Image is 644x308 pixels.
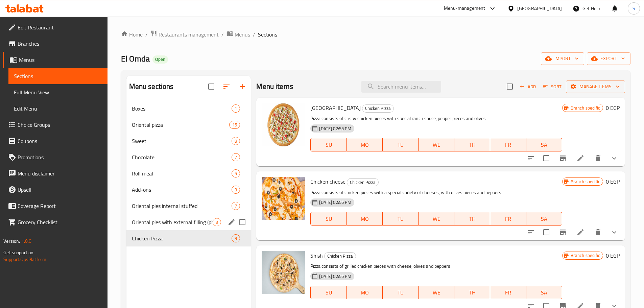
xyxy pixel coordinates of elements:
p: Pizza consists of grilled chicken pieces with cheese, olives and peppers [310,262,562,270]
div: items [232,169,240,177]
button: import [541,52,584,65]
div: [GEOGRAPHIC_DATA] [517,5,562,12]
span: MO [349,214,380,224]
div: Chicken Pizza [362,104,394,113]
a: Edit Restaurant [3,19,108,35]
svg: Show Choices [610,228,618,236]
button: FR [490,286,526,299]
span: 5 [232,170,240,177]
span: [DATE] 02:55 PM [316,125,354,132]
button: Manage items [566,80,625,93]
span: Select section [503,79,517,94]
span: Sort [543,83,562,91]
span: Select to update [539,151,553,165]
a: Menus [3,52,108,68]
button: Add section [235,78,251,95]
span: MO [349,140,380,150]
a: Home [121,30,143,39]
div: items [232,186,240,194]
span: 9 [213,219,221,226]
div: Chicken Pizza [347,178,379,186]
button: WE [419,286,454,299]
p: Pizza consists of crispy chicken pieces with special ranch sauce, pepper pieces and olives [310,114,562,123]
img: Shish [262,251,305,294]
span: Menus [19,56,102,64]
a: Upsell [3,182,108,198]
span: [DATE] 02:55 PM [316,273,354,280]
button: TU [383,212,419,226]
div: Add-ons [132,186,232,194]
button: Branch-specific-item [555,150,571,166]
span: Manage items [571,82,620,91]
span: Promotions [18,153,102,161]
div: items [232,104,240,113]
h2: Menu sections [129,81,174,92]
button: Branch-specific-item [555,224,571,240]
span: SU [313,214,344,224]
span: FR [493,214,523,224]
span: Menu disclaimer [18,169,102,177]
button: FR [490,138,526,151]
h6: 0 EGP [606,251,620,260]
a: Edit Menu [8,100,108,117]
span: SU [313,288,344,298]
span: El Omda [121,51,150,66]
img: Crunchy Ranch [262,103,305,146]
button: MO [347,212,382,226]
span: Sweet [132,137,232,145]
nav: Menu sections [126,98,251,249]
a: Sections [8,68,108,84]
span: TH [457,214,487,224]
button: WE [419,138,454,151]
span: Chocolate [132,153,232,161]
a: Grocery Checklist [3,214,108,230]
li: / [253,30,255,39]
span: 7 [232,154,240,161]
div: Chicken Pizza9 [126,230,251,246]
a: Menu disclaimer [3,165,108,182]
button: SU [310,212,347,226]
li: / [221,30,224,39]
button: Sort [541,81,563,92]
h6: 0 EGP [606,103,620,113]
button: TH [454,212,490,226]
span: [GEOGRAPHIC_DATA] [310,103,361,113]
span: WE [421,140,452,150]
div: Roll meal5 [126,165,251,182]
span: Sort items [539,81,566,92]
span: Edit Menu [14,104,102,113]
button: sort-choices [523,150,539,166]
span: Oriental pies with external filling (pizza) [132,218,213,226]
button: SU [310,138,347,151]
p: Pizza consists of chicken pieces with a special variety of cheeses, with olives pieces and peppers [310,188,562,197]
span: TU [385,214,416,224]
span: 1 [232,105,240,112]
a: Edit menu item [576,154,585,162]
span: Upsell [18,186,102,194]
span: SA [529,140,559,150]
div: Chocolate7 [126,149,251,165]
img: Chicken cheese [262,177,305,220]
button: SU [310,286,347,299]
span: FR [493,288,523,298]
button: SA [526,212,562,226]
a: Promotions [3,149,108,165]
span: Add item [517,81,539,92]
button: FR [490,212,526,226]
button: Add [517,81,539,92]
span: Sections [258,30,277,39]
div: Chicken Pizza [324,252,356,260]
div: items [229,121,240,129]
li: / [145,30,148,39]
span: Edit Restaurant [18,23,102,31]
a: Menus [226,30,250,39]
button: MO [347,138,382,151]
a: Choice Groups [3,117,108,133]
span: 7 [232,203,240,209]
button: export [587,52,630,65]
button: MO [347,286,382,299]
button: edit [226,217,237,227]
button: show more [606,224,622,240]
